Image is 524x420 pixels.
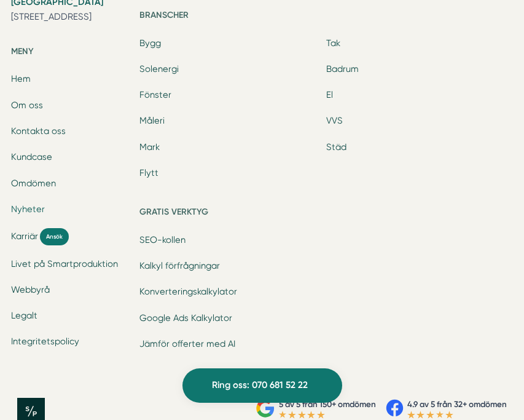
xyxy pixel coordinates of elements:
[326,38,340,49] a: Tak
[279,398,376,411] p: 5 av 5 från 150+ omdömen
[326,141,346,153] a: Städ
[11,125,66,137] a: Kontakta oss
[139,63,179,74] a: Solenergi
[139,141,160,153] a: Mark
[139,260,220,271] a: Kalkyl förfrågningar
[407,398,507,411] p: 4.9 av 5 från 32+ omdömen
[139,286,237,297] a: Konverteringskalkylator
[139,234,186,245] a: SEO-kollen
[139,8,513,25] h5: Branscher
[139,89,171,100] a: Fönster
[11,151,52,162] a: Kundcase
[11,178,56,189] a: Omdömen
[11,204,45,215] a: Nyheter
[139,338,235,349] a: Jämför offerter med AI
[11,258,118,269] a: Livet på Smartproduktion
[326,115,343,126] a: VVS
[11,336,79,347] a: Integritetspolicy
[139,312,232,323] a: Google Ads Kalkylator
[326,63,359,74] a: Badrum
[11,228,127,245] a: Karriär Ansök
[139,205,513,222] h5: Gratis verktyg
[139,115,165,126] a: Måleri
[40,228,69,245] span: Ansök
[11,284,50,295] a: Webbyrå
[139,167,158,178] a: Flytt
[326,89,333,100] a: El
[11,44,127,61] h5: Meny
[212,378,308,393] span: Ring oss: 070 681 52 22
[182,368,342,403] a: Ring oss: 070 681 52 22
[11,73,31,84] a: Hem
[11,310,37,321] a: Legalt
[11,100,43,111] a: Om oss
[11,229,38,244] span: Karriär
[139,38,161,49] a: Bygg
